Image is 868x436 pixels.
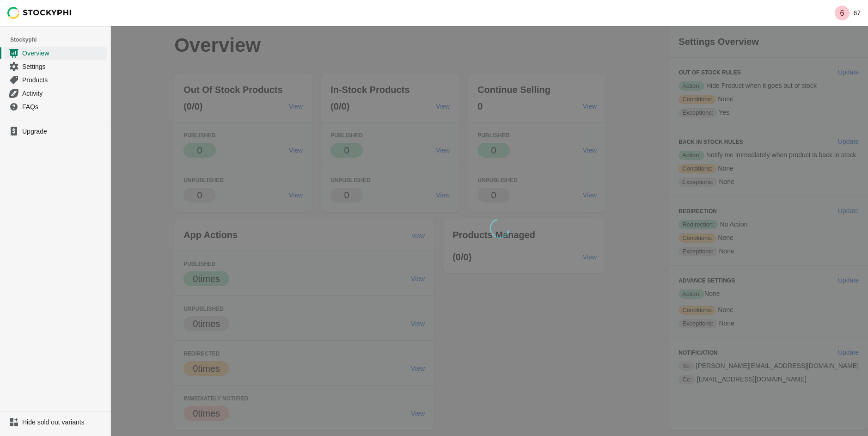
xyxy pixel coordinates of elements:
[22,49,105,58] span: Overview
[840,9,844,17] text: 6
[4,125,107,138] a: Upgrade
[4,86,107,100] a: Activity
[22,127,105,136] span: Upgrade
[4,100,107,113] a: FAQs
[22,62,105,71] span: Settings
[853,9,861,17] p: 67
[22,102,105,111] span: FAQs
[835,6,850,20] span: Avatar with initials 6
[7,7,72,19] img: Stockyphi
[4,416,107,429] a: Hide sold out variants
[10,35,110,44] span: Stockyphi
[4,73,107,86] a: Products
[4,60,107,73] a: Settings
[4,46,107,60] a: Overview
[831,4,864,22] button: Avatar with initials 667
[22,418,105,427] span: Hide sold out variants
[22,89,105,98] span: Activity
[22,75,105,85] span: Products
